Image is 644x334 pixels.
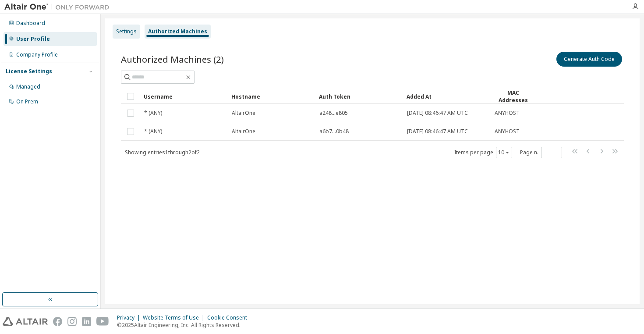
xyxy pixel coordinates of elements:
div: Hostname [231,89,312,103]
img: facebook.svg [53,317,62,326]
img: altair_logo.svg [3,317,48,326]
img: youtube.svg [96,317,109,326]
span: * (ANY) [144,128,162,135]
div: Auth Token [319,89,400,103]
button: 10 [498,149,510,156]
div: MAC Addresses [494,89,532,104]
div: Website Terms of Use [143,314,207,321]
span: AltairOne [232,128,255,135]
div: Cookie Consent [207,314,252,321]
p: © 2025 Altair Engineering, Inc. All Rights Reserved. [117,321,252,329]
span: [DATE] 08:46:47 AM UTC [407,110,468,117]
img: linkedin.svg [82,317,91,326]
img: instagram.svg [67,317,77,326]
div: Authorized Machines [148,28,207,35]
span: Page n. [520,147,562,158]
div: License Settings [6,68,52,75]
div: Added At [407,89,487,103]
span: [DATE] 08:46:47 AM UTC [407,128,468,135]
div: On Prem [16,98,38,105]
div: Settings [116,28,137,35]
div: Company Profile [16,51,58,58]
div: Privacy [117,314,143,321]
span: ANYHOST [495,110,520,117]
span: a6b7...0b48 [319,128,349,135]
span: Authorized Machines (2) [121,53,224,65]
button: Generate Auth Code [556,52,622,67]
div: Managed [16,83,40,90]
span: AltairOne [232,110,255,117]
span: Items per page [454,147,512,158]
span: a248...e805 [319,110,348,117]
div: Dashboard [16,20,45,27]
div: Username [144,89,224,103]
span: * (ANY) [144,110,162,117]
div: User Profile [16,36,50,43]
img: Altair One [4,3,114,11]
span: Showing entries 1 through 2 of 2 [125,149,200,156]
span: ANYHOST [495,128,520,135]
